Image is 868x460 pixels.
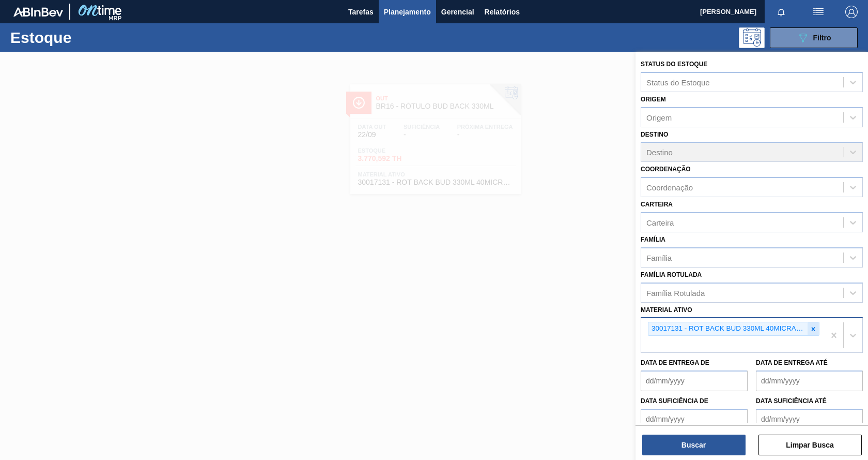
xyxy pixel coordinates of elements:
[641,61,707,68] label: Status do Estoque
[770,27,858,48] button: Filtro
[646,183,693,192] div: Coordenação
[739,27,765,48] div: Pogramando: nenhum usuário selecionado
[384,6,431,18] span: Planejamento
[13,7,63,17] img: TNhmsLtSVTkK8tSr43FrP2fwEKptu5GPRR3wAAAABJRU5ErkJggg==
[641,397,708,405] label: Data suficiência de
[641,271,702,278] label: Família Rotulada
[646,218,674,227] div: Carteira
[641,96,666,103] label: Origem
[646,288,705,297] div: Família Rotulada
[641,409,748,429] input: dd/mm/yyyy
[641,236,665,243] label: Família
[641,166,691,173] label: Coordenação
[756,409,863,429] input: dd/mm/yyyy
[756,359,828,366] label: Data de Entrega até
[646,113,672,122] div: Origem
[641,306,692,314] label: Material ativo
[641,201,673,208] label: Carteira
[648,322,808,335] div: 30017131 - ROT BACK BUD 330ML 40MICRAS 429
[485,6,520,18] span: Relatórios
[646,253,672,262] div: Família
[10,32,161,43] h1: Estoque
[813,34,831,42] span: Filtro
[756,397,827,405] label: Data suficiência até
[441,6,474,18] span: Gerencial
[812,6,825,18] img: userActions
[756,370,863,391] input: dd/mm/yyyy
[641,131,668,138] label: Destino
[348,6,374,18] span: Tarefas
[845,6,858,18] img: Logout
[641,359,709,366] label: Data de Entrega de
[646,78,710,86] div: Status do Estoque
[765,5,798,19] button: Notificações
[641,370,748,391] input: dd/mm/yyyy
